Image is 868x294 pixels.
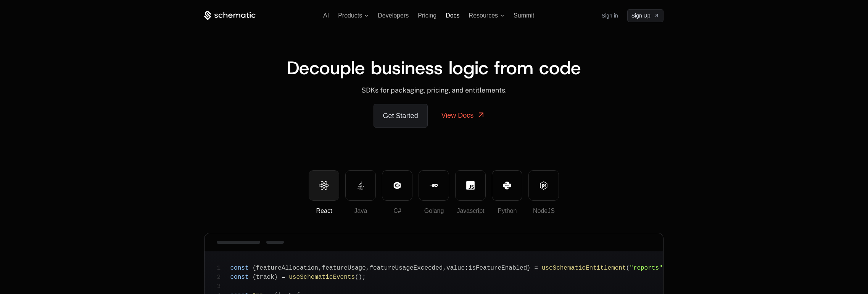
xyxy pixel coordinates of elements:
[382,170,412,201] button: C#
[535,265,538,272] span: =
[366,265,370,272] span: ,
[230,274,248,281] span: const
[529,206,559,216] div: NodeJS
[528,170,559,201] button: NodeJS
[274,274,278,281] span: }
[382,206,412,216] div: C#
[465,265,469,272] span: :
[322,265,366,272] span: featureUsage
[287,56,581,80] span: Decouple business logic from code
[527,265,531,272] span: }
[419,170,449,201] button: Golang
[446,12,459,19] a: Docs
[631,12,651,19] span: Sign Up
[469,265,527,272] span: isFeatureEnabled
[663,265,667,272] span: )
[217,264,230,273] span: 1
[443,265,446,272] span: ,
[627,9,664,22] a: [object Object]
[456,206,485,216] div: Javascript
[446,265,465,272] span: value
[252,265,256,272] span: {
[469,12,498,19] span: Resources
[256,265,318,272] span: featureAllocation
[345,170,376,201] button: Java
[630,265,662,272] span: "reports"
[492,170,522,201] button: Python
[256,274,274,281] span: track
[374,104,428,128] a: Get Started
[369,265,443,272] span: featureUsageExceeded
[252,274,256,281] span: {
[492,206,522,216] div: Python
[230,265,248,272] span: const
[217,282,230,291] span: 3
[217,273,230,282] span: 2
[432,104,495,127] a: View Docs
[355,274,359,281] span: (
[542,265,626,272] span: useSchematicEntitlement
[318,265,322,272] span: ,
[323,12,329,19] a: AI
[455,170,486,201] button: Javascript
[602,10,618,22] a: Sign in
[361,86,507,94] span: SDKs for packaging, pricing, and entitlements.
[418,12,436,19] a: Pricing
[362,274,366,281] span: ;
[359,274,362,281] span: )
[282,274,285,281] span: =
[626,265,630,272] span: (
[346,206,375,216] div: Java
[378,12,409,19] a: Developers
[289,274,355,281] span: useSchematicEvents
[309,170,339,201] button: React
[309,206,339,216] div: React
[338,12,362,19] span: Products
[514,12,534,19] a: Summit
[419,206,449,216] div: Golang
